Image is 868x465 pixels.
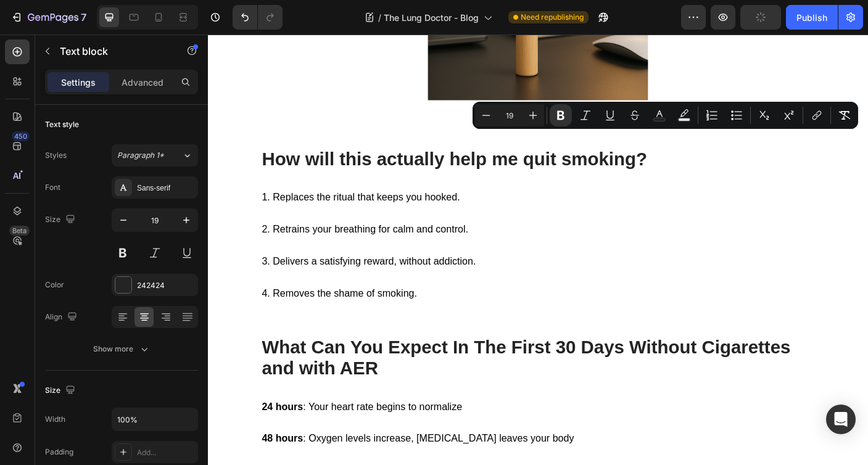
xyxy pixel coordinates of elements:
input: Auto [112,408,197,430]
p: Advanced [122,76,163,89]
div: Text style [45,119,79,130]
p: Settings [61,76,96,89]
div: Size [45,382,78,399]
div: Open Intercom Messenger [826,405,856,434]
strong: 48 hours [60,446,107,459]
span: Paragraph 1* [117,150,164,161]
div: Add... [137,447,195,458]
div: Size [45,212,78,228]
div: Align [45,309,80,326]
span: / [378,11,381,24]
p: Text block [60,44,165,59]
button: Publish [786,5,838,30]
span: The Lung Doctor - Blog [384,11,479,24]
button: Show more [45,338,198,360]
button: 7 [5,5,92,30]
div: Font [45,182,60,193]
div: Color [45,279,64,290]
div: 450 [12,131,30,141]
div: 242424 [137,280,195,291]
div: Undo/Redo [233,5,283,30]
div: Beta [9,226,30,236]
iframe: Design area [208,35,868,465]
div: Width [45,414,65,425]
button: Paragraph 1* [112,144,198,167]
div: Sans-serif [137,183,195,194]
span: : Oxygen levels increase, [MEDICAL_DATA] leaves your body [60,446,411,459]
div: Show more [93,343,151,355]
div: Publish [796,11,827,24]
div: Editor contextual toolbar [473,102,858,129]
div: Padding [45,446,73,458]
p: 7 [81,10,86,25]
div: Styles [45,150,67,161]
span: Need republishing [521,12,584,23]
